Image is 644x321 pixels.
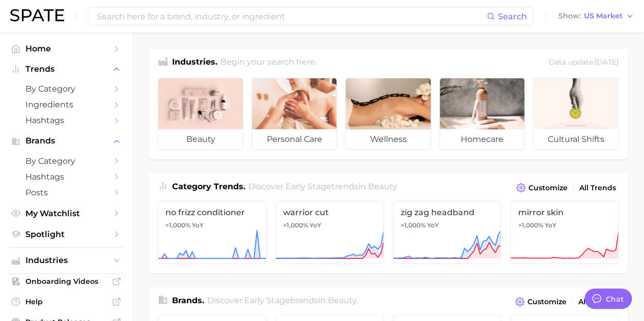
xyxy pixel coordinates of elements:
[439,78,525,150] a: homecare
[8,97,124,112] a: Ingredients
[579,184,616,192] span: All Trends
[252,129,337,150] span: personal care
[25,188,107,197] span: Posts
[172,182,245,191] span: Category Trends .
[8,253,124,268] button: Industries
[8,41,124,56] a: Home
[25,44,107,53] span: Home
[510,201,619,264] a: mirror skin>1,000% YoY
[172,296,204,305] span: Brands .
[25,229,107,239] span: Spotlight
[8,81,124,97] a: by Category
[558,13,581,19] span: Show
[544,221,556,229] span: YoY
[345,78,431,150] a: wellness
[513,295,569,309] button: Customize
[25,84,107,94] span: by Category
[514,181,570,195] button: Customize
[25,65,107,74] span: Trends
[283,221,308,229] span: >1,000%
[549,56,619,70] div: Data update: [DATE]
[283,208,376,217] span: warrior cut
[96,8,487,25] input: Search here for a brand, industry, or ingredient
[527,298,567,306] span: Customize
[25,100,107,109] span: Ingredients
[576,295,619,309] a: All Brands
[25,277,107,286] span: Onboarding Videos
[25,136,107,145] span: Brands
[8,112,124,128] a: Hashtags
[165,221,190,229] span: >1,000%
[346,129,430,150] span: wellness
[8,153,124,169] a: by Category
[528,184,568,192] span: Customize
[207,296,358,305] span: Discover Early Stage brands in .
[158,78,243,150] a: beauty
[8,206,124,221] a: My Watchlist
[165,208,259,217] span: no frizz conditioner
[393,201,501,264] a: zig zag headband>1,000% YoY
[518,221,543,229] span: >1,000%
[368,182,397,191] span: beauty
[556,10,636,23] button: ShowUS Market
[578,298,616,306] span: All Brands
[8,62,124,77] button: Trends
[533,78,619,150] a: cultural shifts
[328,296,356,305] span: beauty
[8,133,124,149] button: Brands
[158,129,243,150] span: beauty
[251,78,337,150] a: personal care
[498,12,527,21] span: Search
[25,156,107,166] span: by Category
[584,13,623,19] span: US Market
[440,129,524,150] span: homecare
[310,221,321,229] span: YoY
[401,208,494,217] span: zig zag headband
[192,221,204,229] span: YoY
[8,274,124,289] a: Onboarding Videos
[8,185,124,200] a: Posts
[8,294,124,309] a: Help
[401,221,426,229] span: >1,000%
[577,181,619,195] a: All Trends
[248,182,398,191] span: Discover Early Stage trends in .
[25,209,107,218] span: My Watchlist
[518,208,611,217] span: mirror skin
[25,297,107,306] span: Help
[8,226,124,242] a: Spotlight
[275,201,384,264] a: warrior cut>1,000% YoY
[172,56,217,70] h1: Industries.
[25,172,107,182] span: Hashtags
[10,9,64,21] img: SPATE
[8,169,124,185] a: Hashtags
[158,201,266,264] a: no frizz conditioner>1,000% YoY
[427,221,439,229] span: YoY
[25,256,107,265] span: Industries
[534,129,618,150] span: cultural shifts
[25,115,107,125] span: Hashtags
[220,56,317,70] h2: Begin your search here.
